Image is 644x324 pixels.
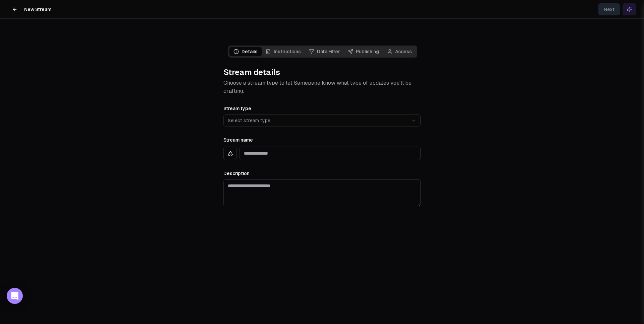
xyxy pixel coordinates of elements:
label: Stream type [223,105,251,112]
h1: Stream details [223,67,421,78]
nav: Main [228,46,416,58]
label: Description [223,170,250,177]
h1: New Stream [24,6,51,13]
span: Details [229,47,262,56]
span: Data Filter [305,47,344,56]
span: Publishing [344,47,383,56]
span: Access [383,47,416,56]
p: Choose a stream type to let Samepage know what type of updates you'll be crafting. [223,79,421,95]
div: Open Intercom Messenger [7,288,23,304]
label: Stream name [223,137,253,143]
span: Instructions [262,47,305,56]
